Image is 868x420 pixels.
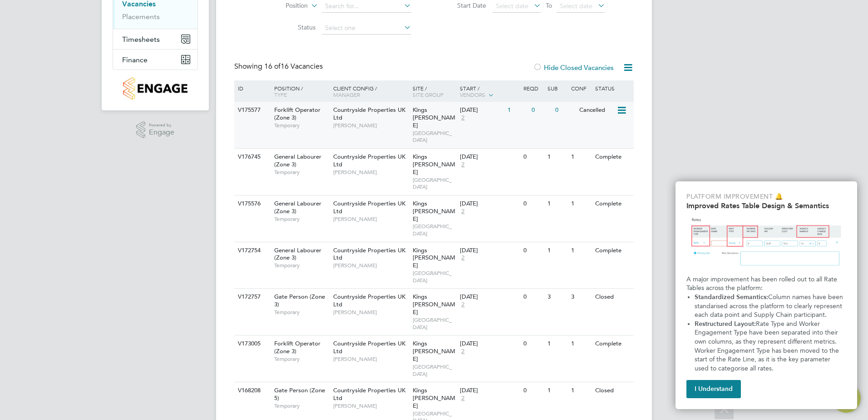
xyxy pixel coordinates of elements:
span: Temporary [274,402,329,410]
div: Complete [593,242,632,259]
div: 0 [521,195,545,212]
div: 1 [569,382,592,399]
div: 3 [569,289,592,305]
div: Improved Rate Table Semantics [676,181,857,409]
p: Platform Improvement 🔔 [686,192,846,201]
label: Hide Closed Vacancies [533,63,614,72]
div: 1 [545,382,569,399]
div: 1 [545,242,569,259]
span: Countryside Properties UK Ltd [333,246,405,262]
button: I Understand [686,380,741,398]
span: 16 of [264,62,281,71]
div: Closed [593,382,632,399]
span: Temporary [274,215,329,223]
span: Kings [PERSON_NAME] [413,153,455,176]
div: 1 [569,242,592,259]
span: Temporary [274,122,329,129]
div: [DATE] [460,106,503,114]
div: 1 [569,335,592,352]
span: 2 [460,161,466,169]
span: 16 Vacancies [264,62,323,71]
span: [PERSON_NAME] [333,122,408,129]
span: Forklift Operator (Zone 3) [274,106,321,121]
div: Start / [458,80,521,103]
span: Countryside Properties UK Ltd [333,153,405,168]
span: General Labourer (Zone 3) [274,200,321,215]
span: Manager [333,91,360,98]
span: [GEOGRAPHIC_DATA] [413,130,456,144]
span: Gate Person (Zone 3) [274,293,325,308]
div: [DATE] [460,293,519,301]
span: 2 [460,301,466,309]
div: 1 [569,195,592,212]
span: Kings [PERSON_NAME] [413,386,455,410]
span: Engage [149,129,174,136]
span: Site Group [413,91,444,98]
span: [PERSON_NAME] [333,215,408,223]
span: Countryside Properties UK Ltd [333,340,405,355]
span: General Labourer (Zone 3) [274,153,321,168]
h2: Improved Rates Table Design & Semantics [686,201,846,210]
div: [DATE] [460,247,519,255]
div: 0 [521,382,545,399]
span: 2 [460,114,466,122]
div: 0 [521,149,545,165]
span: Countryside Properties UK Ltd [333,106,405,121]
div: 0 [553,102,577,119]
strong: Standardized Semantics: [695,293,768,301]
span: Vendors [460,91,485,98]
div: V168208 [236,382,267,399]
div: 1 [505,102,529,119]
div: Closed [593,289,632,305]
span: Kings [PERSON_NAME] [413,340,455,363]
div: V172754 [236,242,267,259]
span: Select date [560,2,592,10]
div: Client Config / [331,80,410,102]
span: Kings [PERSON_NAME] [413,293,455,316]
span: Forklift Operator (Zone 3) [274,340,321,355]
span: 2 [460,208,466,215]
span: Rate Type and Worker Engagement Type have been separated into their own columns, as they represen... [695,320,841,372]
span: Temporary [274,309,329,316]
div: V176745 [236,149,267,165]
div: Showing [234,62,325,71]
img: countryside-properties-logo-retina.png [123,77,187,100]
span: [GEOGRAPHIC_DATA] [413,270,456,284]
span: Kings [PERSON_NAME] [413,106,455,129]
span: Kings [PERSON_NAME] [413,246,455,270]
span: 2 [460,395,466,402]
div: Reqd [521,80,545,96]
div: Complete [593,195,632,212]
div: [DATE] [460,387,519,395]
img: Updated Rates Table Design & Semantics [686,214,846,271]
div: Complete [593,149,632,165]
div: [DATE] [460,153,519,161]
span: Type [274,91,287,98]
span: Countryside Properties UK Ltd [333,386,405,402]
div: Position / [267,80,331,102]
input: Select one [322,22,411,35]
a: Go to home page [113,77,198,100]
span: [PERSON_NAME] [333,262,408,269]
div: [DATE] [460,340,519,348]
span: [GEOGRAPHIC_DATA] [413,316,456,330]
span: Countryside Properties UK Ltd [333,293,405,308]
div: V173005 [236,335,267,352]
span: Temporary [274,169,329,176]
div: ID [236,80,267,96]
div: V172757 [236,289,267,305]
span: Column names have been standarised across the platform to clearly represent each data point and S... [695,293,845,319]
span: General Labourer (Zone 3) [274,246,321,262]
span: [GEOGRAPHIC_DATA] [413,176,456,190]
span: [GEOGRAPHIC_DATA] [413,363,456,377]
span: Temporary [274,355,329,363]
span: Temporary [274,262,329,269]
div: 1 [545,195,569,212]
div: V175577 [236,102,267,119]
div: Cancelled [577,102,616,119]
span: Gate Person (Zone 5) [274,386,325,402]
div: Status [593,80,632,96]
div: 1 [569,149,592,165]
div: 0 [521,289,545,305]
label: Status [263,23,316,31]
